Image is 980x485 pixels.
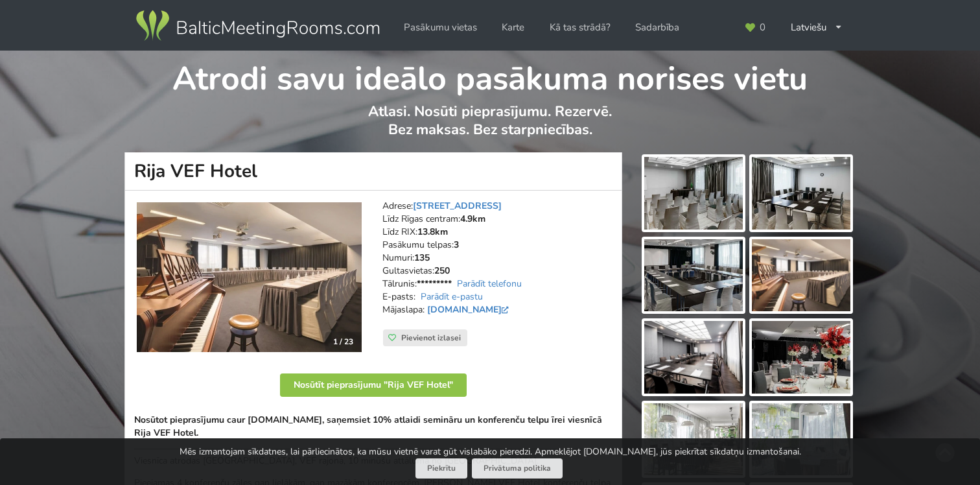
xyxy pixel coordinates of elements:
[782,15,852,40] div: Latviešu
[626,15,688,40] a: Sadarbība
[401,333,461,343] span: Pievienot izlasei
[472,458,563,479] a: Privātuma politika
[541,15,620,40] a: Kā tas strādā?
[644,321,743,394] img: Rija VEF Hotel | Rīga | Pasākumu vieta - galerijas bilde
[752,321,850,394] img: Rija VEF Hotel | Rīga | Pasākumu vieta - galerijas bilde
[137,202,362,353] img: Viesnīca | Rīga | Rija VEF Hotel
[752,157,850,230] img: Rija VEF Hotel | Rīga | Pasākumu vieta - galerijas bilde
[454,239,459,251] strong: 3
[752,239,850,312] img: Rija VEF Hotel | Rīga | Pasākumu vieta - galerijas bilde
[460,213,485,225] strong: 4.9km
[417,226,448,238] strong: 13.8km
[325,332,361,351] div: 1 / 23
[413,200,502,212] a: [STREET_ADDRESS]
[124,152,622,191] h1: Rija VEF Hotel
[125,51,856,100] h1: Atrodi savu ideālo pasākuma norises vietu
[457,278,522,290] a: Parādīt telefonu
[493,15,533,40] a: Karte
[644,239,743,312] img: Rija VEF Hotel | Rīga | Pasākumu vieta - galerijas bilde
[644,403,743,476] img: Rija VEF Hotel | Rīga | Pasākumu vieta - galerijas bilde
[280,373,467,397] button: Nosūtīt pieprasījumu "Rija VEF Hotel"
[382,200,612,329] address: Adrese: Līdz Rīgas centram: Līdz RIX: Pasākumu telpas: Numuri: Gultasvietas: Tālrunis: E-pasts: M...
[137,202,362,353] a: Viesnīca | Rīga | Rija VEF Hotel 1 / 23
[421,290,483,303] a: Parādīt e-pastu
[415,458,467,479] button: Piekrītu
[427,303,512,316] a: [DOMAIN_NAME]
[752,403,850,476] img: Rija VEF Hotel | Rīga | Pasākumu vieta - galerijas bilde
[434,265,450,277] strong: 250
[134,8,382,44] img: Baltic Meeting Rooms
[395,15,486,40] a: Pasākumu vietas
[644,157,743,230] img: Rija VEF Hotel | Rīga | Pasākumu vieta - galerijas bilde
[134,414,602,439] strong: Nosūtot pieprasījumu caur [DOMAIN_NAME], saņemsiet 10% atlaidi semināru un konferenču telpu īrei ...
[414,252,430,264] strong: 135
[760,23,765,32] span: 0
[125,102,856,152] p: Atlasi. Nosūti pieprasījumu. Rezervē. Bez maksas. Bez starpniecības.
